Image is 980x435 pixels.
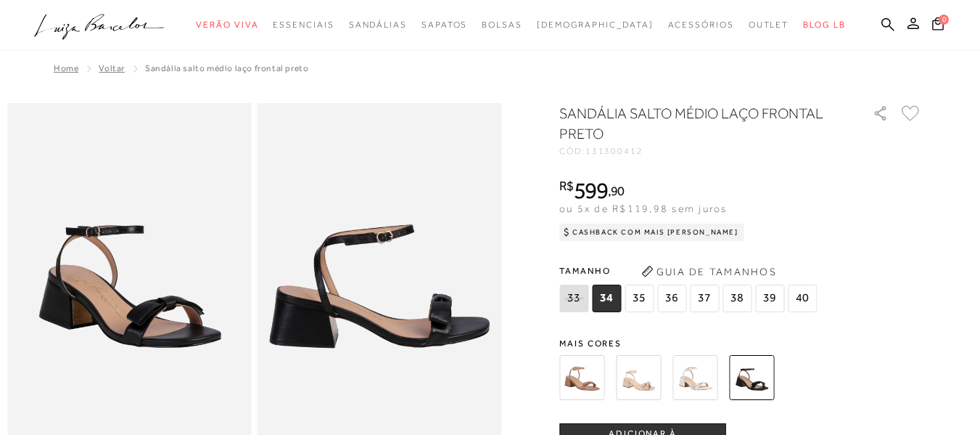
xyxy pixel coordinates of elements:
[421,12,467,38] a: categoryNavScreenReaderText
[273,12,334,38] a: categoryNavScreenReaderText
[636,260,781,283] button: Guia de Tamanhos
[749,20,789,30] span: Outlet
[585,146,643,156] span: 131300412
[755,285,784,312] span: 39
[196,20,258,30] span: Verão Viva
[559,147,849,155] div: CÓD:
[559,179,574,192] i: R$
[574,177,608,203] span: 599
[803,12,845,38] a: BLOG LB
[939,15,949,25] span: 0
[803,20,845,30] span: BLOG LB
[559,355,604,400] img: SANDÁLIA SALTO MÉDIO LAÇO FRONTAL BEGE
[559,224,744,241] div: Cashback com Mais [PERSON_NAME]
[616,355,661,400] img: SANDÁLIA SALTO MÉDIO LAÇO FRONTAL DOURADO
[608,184,625,198] i: ,
[349,12,407,38] a: categoryNavScreenReaderText
[749,12,789,38] a: categoryNavScreenReaderText
[559,203,727,214] span: ou 5x de R$119,98 sem juros
[482,12,522,38] a: categoryNavScreenReaderText
[421,20,467,30] span: Sapatos
[559,285,588,312] span: 33
[928,16,948,36] button: 0
[349,20,407,30] span: Sandálias
[690,285,719,312] span: 37
[559,339,922,348] span: Mais cores
[559,260,820,282] span: Tamanho
[722,285,752,312] span: 38
[537,20,654,30] span: [DEMOGRAPHIC_DATA]
[729,355,774,400] img: SANDÁLIA SALTO MÉDIO LAÇO FRONTAL PRETO
[559,103,831,144] h1: SANDÁLIA SALTO MÉDIO LAÇO FRONTAL PRETO
[668,20,734,30] span: Acessórios
[537,12,654,38] a: noSubCategoriesText
[196,12,258,38] a: categoryNavScreenReaderText
[625,285,654,312] span: 35
[592,285,621,312] span: 34
[482,20,522,30] span: Bolsas
[99,63,125,73] a: Voltar
[145,63,308,73] span: SANDÁLIA SALTO MÉDIO LAÇO FRONTAL PRETO
[611,183,625,198] span: 90
[657,285,686,312] span: 36
[672,355,717,400] img: SANDÁLIA SALTO MÉDIO LAÇO FRONTAL OFF WHITE
[273,20,334,30] span: Essenciais
[54,63,78,73] a: Home
[668,12,734,38] a: categoryNavScreenReaderText
[788,285,817,312] span: 40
